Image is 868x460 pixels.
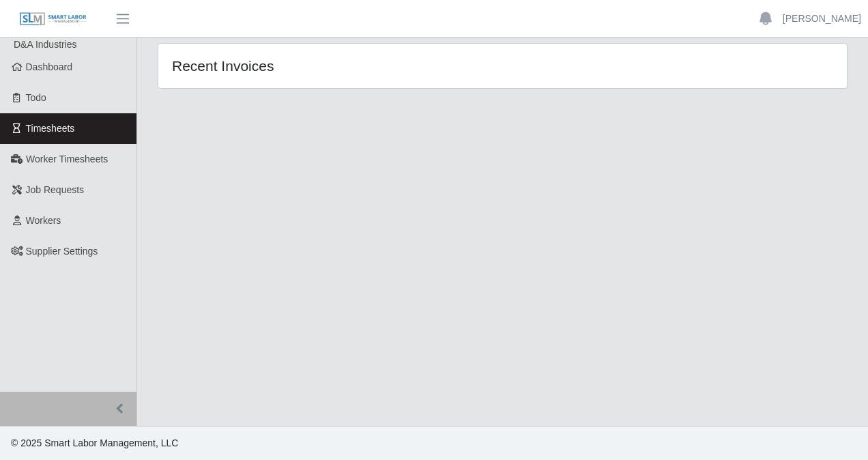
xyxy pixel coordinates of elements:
span: Dashboard [26,61,73,72]
a: [PERSON_NAME] [783,12,861,26]
span: Workers [26,215,61,226]
span: D&A Industries [14,39,77,50]
span: Timesheets [26,123,75,134]
span: Supplier Settings [26,246,98,257]
span: Todo [26,92,46,103]
img: SLM Logo [19,12,87,27]
h4: Recent Invoices [172,57,435,74]
span: Job Requests [26,184,85,195]
span: Worker Timesheets [26,154,108,164]
span: © 2025 Smart Labor Management, LLC [11,437,178,448]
